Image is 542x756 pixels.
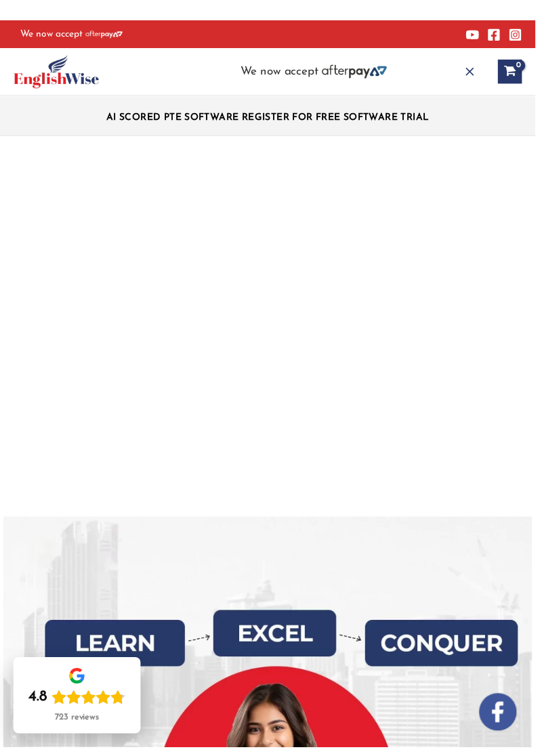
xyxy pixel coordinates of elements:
[14,56,100,89] img: cropped-ew-logo
[87,31,124,39] img: Afterpay-Logo
[56,721,100,732] div: 723 reviews
[515,28,528,42] a: Instagram
[108,114,435,124] a: AI SCORED PTE SOFTWARE REGISTER FOR FREE SOFTWARE TRIAL
[244,66,322,79] span: We now accept
[98,103,445,131] aside: Header Widget 1
[472,28,485,42] a: YouTube
[29,696,127,715] div: Rating: 4.8 out of 5
[237,66,398,80] aside: Header Widget 2
[326,66,392,79] img: Afterpay-Logo
[485,702,523,740] img: white-facebook.png
[20,28,83,42] span: We now accept
[29,696,48,715] div: 4.8
[493,28,507,42] a: Facebook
